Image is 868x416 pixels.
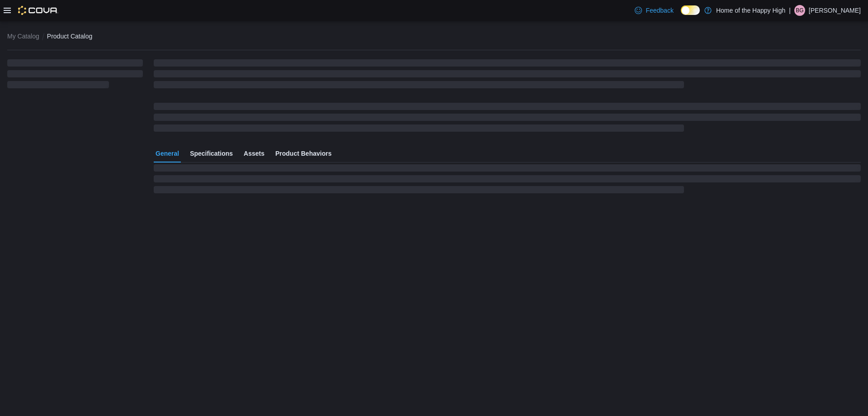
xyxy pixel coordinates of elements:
span: General [156,144,179,163]
span: Loading [154,61,861,90]
nav: An example of EuiBreadcrumbs [7,32,861,43]
input: Dark Mode [681,5,700,15]
span: Specifications [190,144,233,163]
span: BG [796,5,803,16]
button: Product Catalog [47,33,92,40]
span: Product Behaviors [275,144,331,163]
div: Bryton Garstin [794,5,805,16]
p: Home of the Happy High [716,5,785,16]
p: [PERSON_NAME] [809,5,861,16]
p: | [789,5,791,16]
img: Cova [18,6,58,15]
span: Assets [244,144,264,163]
span: Loading [154,166,861,195]
span: Dark Mode [681,15,681,15]
a: Feedback [631,1,677,19]
span: Loading [7,61,143,90]
span: Loading [154,105,861,134]
span: Feedback [646,6,673,15]
button: My Catalog [7,33,39,40]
